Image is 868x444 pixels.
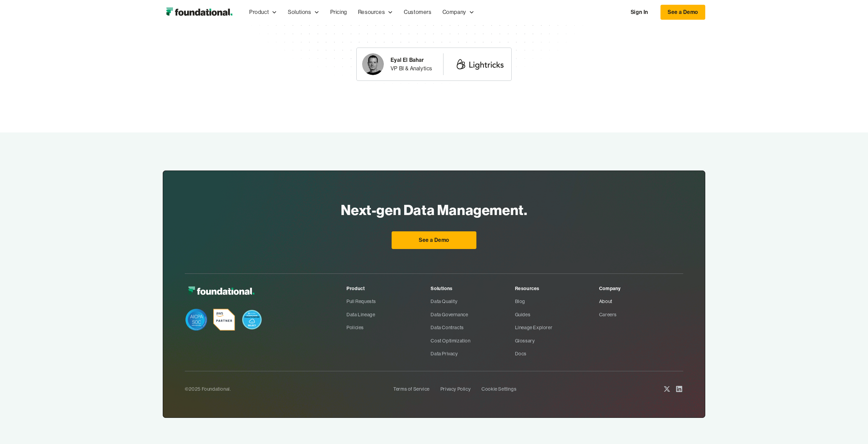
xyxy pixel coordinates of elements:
[185,285,258,298] img: Foundational Logo White
[353,1,398,23] div: Resources
[163,5,236,19] img: Foundational Logo
[391,56,432,65] div: Eyal El Bahar
[624,5,655,19] a: Sign In
[341,199,528,220] h2: Next-gen Data Management.
[391,64,432,73] div: VP BI & Analytics
[599,285,683,292] div: Company
[288,8,311,17] div: Solutions
[440,383,471,395] a: Privacy Policy
[185,309,207,331] img: SOC Badge
[599,308,683,321] a: Careers
[347,321,431,334] a: Policies
[347,285,431,292] div: Product
[431,347,515,360] a: Data Privacy
[442,8,466,17] div: Company
[599,295,683,308] a: About
[282,1,324,23] div: Solutions
[325,1,353,23] a: Pricing
[393,383,430,395] a: Terms of Service
[515,295,599,308] a: Blog
[431,321,515,334] a: Data Contracts
[185,385,388,393] div: ©2025 Foundational.
[431,285,515,292] div: Solutions
[660,5,705,20] a: See a Demo
[515,285,599,292] div: Resources
[431,308,515,321] a: Data Governance
[431,295,515,308] a: Data Quality
[515,321,599,334] a: Lineage Explorer
[431,334,515,347] a: Cost Optimization
[163,5,236,19] a: home
[515,308,599,321] a: Guides
[437,1,480,23] div: Company
[481,383,516,395] a: Cookie Settings
[347,295,431,308] a: Pull Requests
[347,308,431,321] a: Data Lineage
[454,55,506,74] img: Lightricks Logo
[515,334,599,347] a: Glossary
[398,1,437,23] a: Customers
[249,8,269,17] div: Product
[358,8,385,17] div: Resources
[362,53,384,75] img: Eyal El Bahar Photo
[515,347,599,360] a: Docs
[244,1,282,23] div: Product
[392,231,476,249] a: See a Demo
[746,365,868,444] iframe: Chat Widget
